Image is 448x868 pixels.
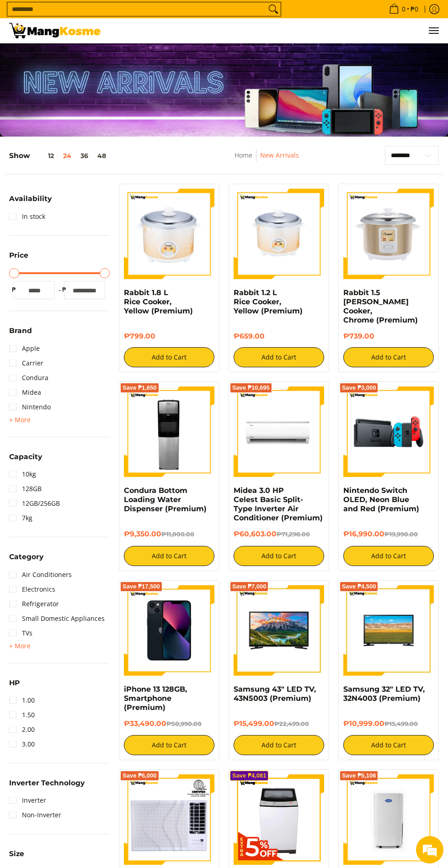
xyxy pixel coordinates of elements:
[234,486,323,522] a: Midea 3.0 HP Celest Basic Split-Type Inverter Air Conditioner (Premium)
[9,722,35,737] a: 2.00
[123,773,157,778] span: Save ₱6,000
[9,779,85,786] span: Inverter Technology
[9,582,55,597] a: Electronics
[124,189,214,279] img: https://mangkosme.com/products/rabbit-1-8-l-rice-cooker-yellow-class-a
[234,189,324,279] img: rabbit-1.2-liter-rice-cooker-yellow-full-view-mang-kosme
[192,150,342,170] nav: Breadcrumbs
[124,546,214,566] button: Add to Cart
[9,209,45,224] a: In stock
[123,385,157,391] span: Save ₱1,650
[260,151,299,159] a: New Arrivals
[9,793,46,808] a: Inverter
[9,511,32,525] a: 7kg
[9,482,42,496] a: 128GB
[124,585,214,676] img: iPhone 13 128GB, Smartphone (Premium)
[9,553,43,567] summary: Open
[343,386,434,477] img: nintendo-switch-with-joystick-and-dock-full-view-mang-kosme
[343,486,419,513] a: Nintendo Switch OLED, Neon Blue and Red (Premium)
[384,720,418,727] del: ₱15,499.00
[9,356,43,370] a: Carrier
[234,529,324,539] h6: ₱60,603.00
[9,737,35,752] a: 3.00
[9,626,32,640] a: TVs
[59,285,69,294] span: ₱
[9,195,52,202] span: Availability
[124,332,214,340] h6: ₱799.00
[234,719,324,728] h6: ₱15,499.00
[234,347,324,367] button: Add to Cart
[9,642,31,650] span: + More
[274,720,309,727] del: ₱22,499.00
[9,416,31,423] span: + More
[9,327,32,334] span: Brand
[166,720,202,727] del: ₱50,990.00
[9,496,60,511] a: 12GB/256GB
[9,151,111,160] h5: Show
[428,18,439,43] button: Menu
[9,850,24,864] summary: Open
[110,18,439,43] ul: Customer Navigation
[343,774,434,865] img: Carrier 30L White Dehumidifier (Class B)
[124,386,214,477] img: Condura Bottom Loading Water Dispenser (Premium)
[234,288,303,315] a: Rabbit 1.2 L Rice Cooker, Yellow (Premium)
[124,529,214,539] h6: ₱9,350.00
[9,453,42,467] summary: Open
[9,195,52,209] summary: Open
[124,719,214,728] h6: ₱33,490.00
[342,773,376,778] span: Save ₱5,106
[59,152,76,159] button: 24
[93,152,111,159] button: 48
[124,486,207,513] a: Condura Bottom Loading Water Dispenser (Premium)
[343,685,425,703] a: Samsung 32" LED TV, 32N4003 (Premium)
[234,585,324,676] img: samsung-43-inch-led-tv-full-view- mang-kosme
[343,546,434,566] button: Add to Cart
[9,252,28,259] span: Price
[234,332,324,340] h6: ₱659.00
[9,779,85,793] summary: Open
[343,189,434,279] img: https://mangkosme.com/products/rabbit-1-5-l-c-rice-cooker-chrome-class-a
[9,23,101,38] img: New Arrivals: Fresh Release from The Premium Brands l Mang Kosme
[9,708,35,722] a: 1.50
[232,584,267,589] span: Save ₱7,000
[9,414,31,425] span: Open
[161,531,194,538] del: ₱11,000.00
[124,288,193,315] a: Rabbit 1.8 L Rice Cooker, Yellow (Premium)
[124,735,214,755] button: Add to Cart
[234,735,324,755] button: Add to Cart
[9,597,59,611] a: Refrigerator
[9,693,35,708] a: 1.00
[386,4,421,14] span: •
[9,567,72,582] a: Air Conditioners
[343,585,434,676] img: samsung-32-inch-led-tv-full-view-mang-kosme
[30,152,59,159] button: 12
[234,774,324,865] img: Condura 7.5 KG Top Load Non-Inverter Washing Machine (Class A)
[9,400,51,414] a: Nintendo
[343,735,434,755] button: Add to Cart
[76,152,93,159] button: 36
[9,611,105,626] a: Small Domestic Appliances
[234,546,324,566] button: Add to Cart
[9,553,43,560] span: Category
[9,808,61,822] a: Non-Inverter
[234,386,324,477] img: Midea 3.0 HP Celest Basic Split-Type Inverter Air Conditioner (Premium)
[9,679,20,693] summary: Open
[343,332,434,340] h6: ₱739.00
[343,529,434,539] h6: ₱16,990.00
[409,6,420,12] span: ₱0
[9,327,32,341] summary: Open
[9,370,48,385] a: Condura
[9,385,41,400] a: Midea
[232,385,270,391] span: Save ₱10,695
[232,773,267,778] span: Save ₱4,081
[234,685,316,703] a: Samsung 43" LED TV, 43N5003 (Premium)
[342,385,376,391] span: Save ₱3,000
[9,453,42,460] span: Capacity
[384,531,418,538] del: ₱19,990.00
[235,151,252,159] a: Home
[343,288,418,324] a: Rabbit 1.5 [PERSON_NAME] Cooker, Chrome (Premium)
[123,584,160,589] span: Save ₱17,500
[400,6,407,12] span: 0
[277,531,310,538] del: ₱71,298.00
[9,640,31,651] span: Open
[9,679,20,686] span: HP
